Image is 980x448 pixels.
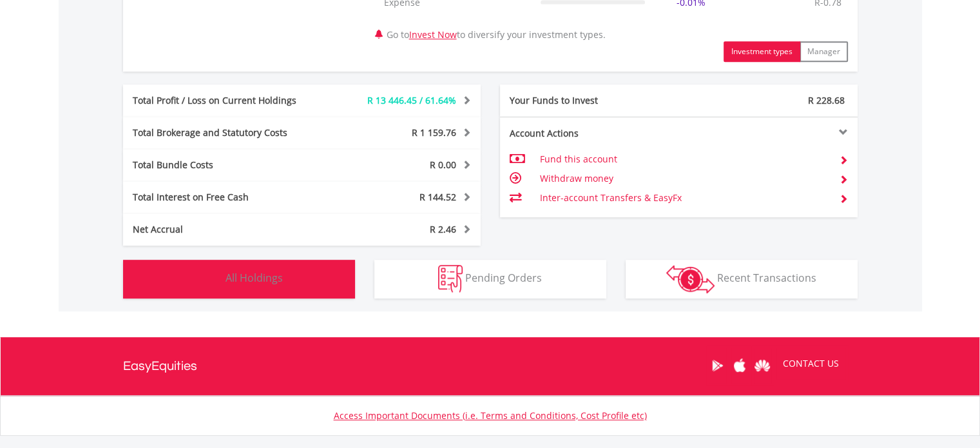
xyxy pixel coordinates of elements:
div: Your Funds to Invest [500,94,679,107]
td: Inter-account Transfers & EasyFx [539,188,829,208]
td: Withdraw money [539,169,829,188]
div: Net Accrual [123,223,332,236]
div: Total Interest on Free Cash [123,191,332,204]
span: R 1 159.76 [412,126,456,139]
a: Access Important Documents (i.e. Terms and Conditions, Cost Profile etc) [334,409,647,422]
div: Total Bundle Costs [123,159,332,171]
span: R 144.52 [419,191,456,203]
a: EasyEquities [123,337,197,395]
a: Apple [729,346,751,385]
span: R 2.46 [430,223,456,235]
button: Pending Orders [374,260,606,298]
a: CONTACT US [774,346,848,382]
button: Recent Transactions [626,260,858,298]
a: Huawei [751,346,774,385]
button: Investment types [724,41,800,62]
div: Account Actions [500,127,679,140]
span: Recent Transactions [717,271,816,285]
span: All Holdings [226,271,283,285]
div: Total Brokerage and Statutory Costs [123,126,332,139]
a: Invest Now [409,28,457,41]
img: pending_instructions-wht.png [438,265,463,293]
span: R 0.00 [430,159,456,171]
span: Pending Orders [465,271,542,285]
button: Manager [800,41,848,62]
a: Google Play [706,346,729,385]
img: transactions-zar-wht.png [666,265,715,293]
span: R 228.68 [808,94,845,106]
span: R 13 446.45 / 61.64% [367,94,456,106]
img: holdings-wht.png [195,265,223,293]
button: All Holdings [123,260,355,298]
div: Total Profit / Loss on Current Holdings [123,94,332,107]
td: Fund this account [539,150,829,169]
